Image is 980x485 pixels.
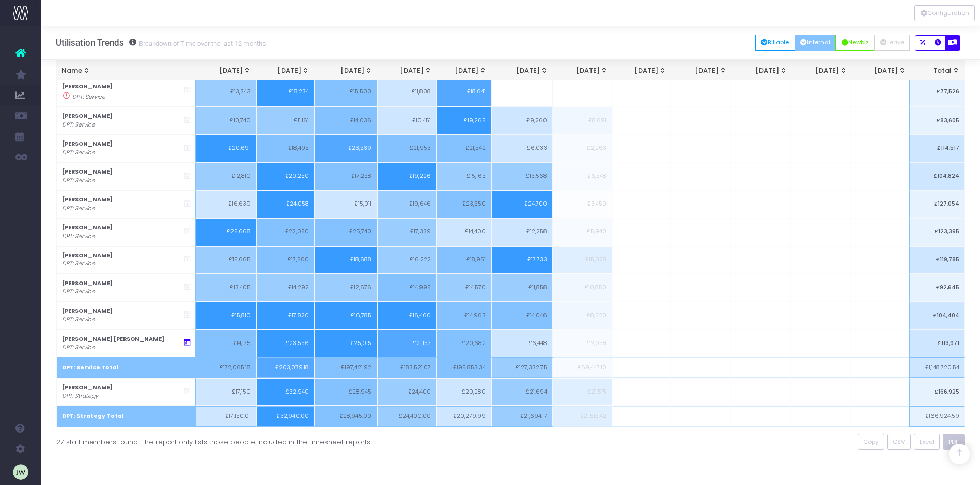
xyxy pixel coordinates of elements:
td: £14,046 [491,302,553,330]
button: Billable [755,35,795,51]
td: £183,521.07 [377,357,437,378]
td: £25,668 [196,218,256,246]
strong: [PERSON_NAME] [62,83,113,90]
td: £17,258 [314,163,377,191]
td: £17,150 [196,378,256,406]
button: Internal [795,35,836,51]
td: £104,404 [909,302,965,330]
td: £2,263 [553,135,612,163]
td: £16,460 [377,302,437,330]
td: £13,405 [196,274,256,302]
td: £9,260 [491,107,553,135]
i: DPT: Service [62,288,95,296]
td: £19,646 [377,191,437,218]
strong: [PERSON_NAME] [62,168,113,176]
td: £21,515 [553,378,612,406]
strong: [PERSON_NAME] [62,112,113,120]
td: £14,570 [437,274,491,302]
td: £10,451 [377,107,437,135]
td: £19,226 [377,163,437,191]
th: Jun 25: activate to sort column ascending [378,60,438,82]
td: £20,682 [437,330,491,357]
th: Jan 26: activate to sort column ascending [792,60,852,82]
th: DPT: Strategy Total [57,406,196,427]
td: £114,517 [909,135,965,163]
td: £11,858 [491,274,553,302]
td: £123,395 [909,218,965,246]
td: £21,157 [377,330,437,357]
div: [DATE] [443,66,487,76]
td: £69,447.10 [553,357,612,378]
td: £10,740 [196,107,256,135]
strong: [PERSON_NAME] [62,252,113,259]
td: £17,150.01 [196,406,256,427]
td: £15,165 [437,163,491,191]
div: [DATE] [738,66,787,76]
div: [DATE] [858,66,906,76]
td: £11,161 [256,107,315,135]
td: £17,733 [491,246,553,274]
button: Leave [874,35,910,51]
div: [DATE] [677,66,727,76]
td: £11,808 [377,77,437,107]
i: DPT: Service [62,121,95,129]
strong: [PERSON_NAME] [62,384,113,392]
td: £5,940 [553,218,612,246]
th: Jul 25: activate to sort column ascending [438,60,492,82]
i: DPT: Strategy [62,392,98,400]
td: £18,641 [437,77,491,107]
td: £83,605 [909,107,965,135]
td: £25,740 [314,218,377,246]
i: DPT: Service [62,232,95,241]
button: Copy [858,434,884,450]
td: £23,539 [314,135,377,163]
td: £21,542 [437,135,491,163]
td: £12,676 [314,274,377,302]
i: DPT: Service [62,260,95,268]
td: £17,500 [256,246,315,274]
th: DPT: Service Total [57,357,196,378]
th: May 25: activate to sort column ascending [315,60,378,82]
td: £8,691 [553,107,612,135]
i: DPT: Service [62,177,95,185]
td: £18,234 [256,77,315,107]
th: Name: activate to sort column ascending [56,60,196,82]
td: £21,953 [377,135,437,163]
div: [DATE] [559,66,608,76]
td: £6,548 [553,163,612,191]
td: £6,033 [491,135,553,163]
div: [DATE] [619,66,667,76]
td: £14,963 [437,302,491,330]
i: DPT: Service [72,93,105,101]
td: £21,694 [491,378,553,406]
td: £24,058 [256,191,315,218]
td: £166,925 [909,378,965,406]
td: £18,688 [314,246,377,274]
td: £166,924.59 [909,406,965,427]
td: £20,280 [437,378,491,406]
td: £16,785 [314,302,377,330]
th: Dec 25: activate to sort column ascending [732,60,792,82]
td: £1,148,720.54 [909,357,965,378]
td: £14,400 [437,218,491,246]
span: PDF [948,437,959,446]
td: £32,940 [256,378,315,406]
td: £127,332.75 [491,357,553,378]
td: £172,065.18 [196,357,256,378]
td: £20,250 [256,163,315,191]
td: £17,339 [377,218,437,246]
td: £32,940.00 [256,406,315,427]
td: £12,810 [196,163,256,191]
td: £197,421.92 [314,357,377,378]
h3: Utilisation Trends [56,38,268,48]
td: £18,951 [437,246,491,274]
span: CSV [893,437,905,446]
td: £24,400.00 [377,406,437,427]
strong: [PERSON_NAME] [62,279,113,287]
button: Newbiz [835,35,875,51]
td: £2,938 [553,330,612,357]
span: Copy [863,437,878,446]
strong: [PERSON_NAME] [62,140,113,148]
td: £8,520 [553,302,612,330]
th: Sep 25: activate to sort column ascending [554,60,614,82]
